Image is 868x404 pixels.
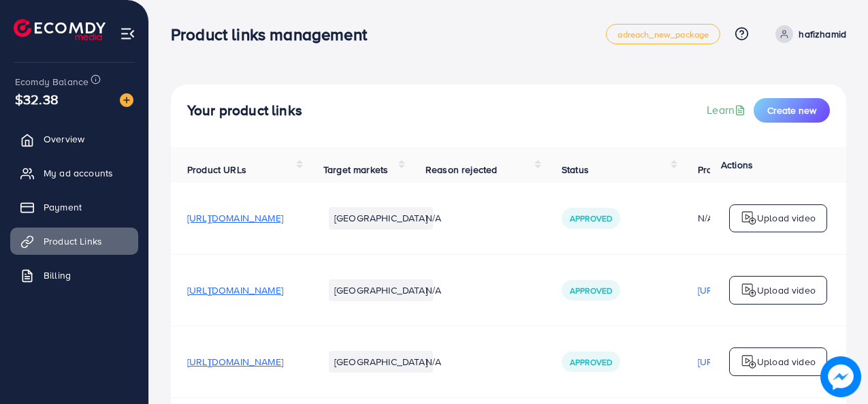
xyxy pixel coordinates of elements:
a: My ad accounts [10,159,138,187]
a: Overview [10,125,138,153]
span: Target markets [323,163,388,176]
span: [URL][DOMAIN_NAME] [187,283,283,297]
p: Upload video [757,354,816,370]
span: Status [562,163,589,176]
li: [GEOGRAPHIC_DATA] [329,207,433,229]
span: N/A [425,283,441,297]
span: N/A [425,355,441,369]
a: Billing [10,262,138,289]
span: Actions [721,158,753,172]
div: N/A [698,211,794,225]
span: Reason rejected [425,163,497,176]
button: Create new [754,98,830,123]
img: image [120,93,133,107]
span: N/A [425,211,441,225]
p: Upload video [757,282,816,298]
span: Ecomdy Balance [15,75,89,89]
li: [GEOGRAPHIC_DATA] [329,351,433,373]
span: Product Links [44,234,102,248]
span: Overview [44,132,84,146]
a: hafizhamid [770,25,846,43]
span: Product video [698,163,758,176]
img: logo [741,354,757,370]
span: Create new [767,104,816,117]
img: logo [741,210,757,226]
span: [URL][DOMAIN_NAME] [187,355,283,369]
p: hafizhamid [799,26,846,42]
img: image [820,356,861,397]
img: logo [14,19,106,40]
span: Approved [570,213,612,224]
span: Payment [44,200,82,214]
a: adreach_new_package [606,24,720,44]
img: logo [741,282,757,298]
p: Upload video [757,210,816,226]
span: adreach_new_package [617,30,709,39]
h4: Your product links [187,102,302,119]
span: My ad accounts [44,166,113,180]
a: Product Links [10,228,138,255]
span: Approved [570,285,612,296]
span: $32.38 [15,89,59,109]
p: [URL][DOMAIN_NAME] [698,354,794,370]
h3: Product links management [171,25,378,44]
span: [URL][DOMAIN_NAME] [187,211,283,225]
li: [GEOGRAPHIC_DATA] [329,279,433,301]
span: Product URLs [187,163,246,176]
span: Billing [44,268,71,282]
p: [URL][DOMAIN_NAME] [698,282,794,298]
a: Payment [10,193,138,221]
span: Approved [570,356,612,368]
a: Learn [707,102,748,118]
img: menu [120,26,135,42]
